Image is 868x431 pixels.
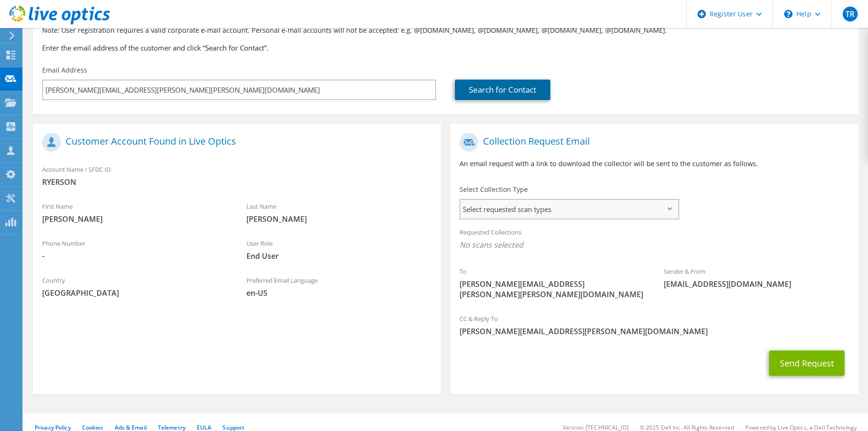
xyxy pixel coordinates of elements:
[460,240,849,250] span: No scans selected
[42,43,849,53] h3: Enter the email address of the customer and click “Search for Contact”.
[42,288,228,298] span: [GEOGRAPHIC_DATA]
[33,160,441,192] div: Account Name / SFDC ID
[42,214,228,224] span: [PERSON_NAME]
[455,80,550,100] a: Search for Contact
[843,7,858,22] span: TR
[450,309,858,341] div: CC & Reply To
[784,10,793,18] svg: \n
[33,234,237,266] div: Phone Number
[33,197,237,229] div: First Name
[654,262,859,294] div: Sender & From
[450,222,858,257] div: Requested Collections
[42,25,849,36] p: Note: User registration requires a valid corporate e-mail account. Personal e-mail accounts will ...
[246,288,432,298] span: en-US
[42,251,228,261] span: -
[460,200,678,219] span: Select requested scan types
[460,133,844,152] h1: Collection Request Email
[769,351,845,376] button: Send Request
[450,262,654,304] div: To
[42,177,431,187] span: RYERSON
[237,234,441,266] div: User Role
[42,66,87,75] label: Email Address
[246,214,432,224] span: [PERSON_NAME]
[460,279,645,300] span: [PERSON_NAME][EMAIL_ADDRESS][PERSON_NAME][PERSON_NAME][DOMAIN_NAME]
[664,279,849,289] span: [EMAIL_ADDRESS][DOMAIN_NAME]
[246,251,432,261] span: End User
[42,133,427,152] h1: Customer Account Found in Live Optics
[460,159,849,169] p: An email request with a link to download the collector will be sent to the customer as follows.
[237,270,441,303] div: Preferred Email Language
[460,326,849,336] span: [PERSON_NAME][EMAIL_ADDRESS][PERSON_NAME][DOMAIN_NAME]
[460,185,528,194] label: Select Collection Type
[33,270,237,303] div: Country
[237,197,441,229] div: Last Name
